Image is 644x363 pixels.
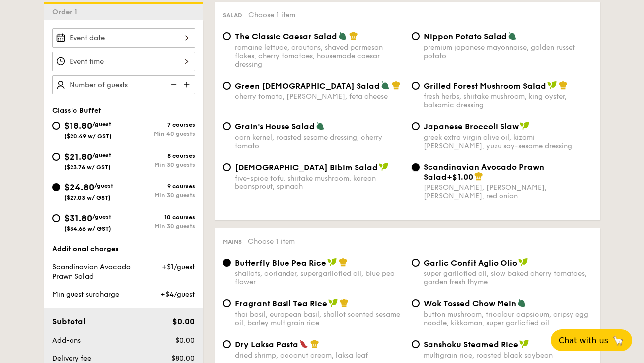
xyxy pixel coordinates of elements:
span: Butterfly Blue Pea Rice [235,258,326,268]
img: icon-chef-hat.a58ddaea.svg [474,172,483,181]
input: Butterfly Blue Pea Riceshallots, coriander, supergarlicfied oil, blue pea flower [223,259,231,267]
img: icon-vegetarian.fe4039eb.svg [508,31,517,40]
input: Event time [52,52,195,71]
img: icon-vegan.f8ff3823.svg [519,339,529,348]
span: ($34.66 w/ GST) [64,225,111,232]
img: icon-chef-hat.a58ddaea.svg [339,258,348,267]
span: Add-ons [52,336,81,345]
input: Japanese Broccoli Slawgreek extra virgin olive oil, kizami [PERSON_NAME], yuzu soy-sesame dressing [412,122,420,130]
span: Classic Buffet [52,106,101,115]
div: thai basil, european basil, shallot scented sesame oil, barley multigrain rice [235,310,404,327]
div: greek extra virgin olive oil, kizami [PERSON_NAME], yuzu soy-sesame dressing [424,133,592,150]
span: Chat with us [559,336,608,345]
input: $24.80/guest($27.03 w/ GST)9 coursesMin 30 guests [52,183,60,191]
span: +$1.00 [447,172,473,181]
span: Choose 1 item [248,237,295,246]
span: Green [DEMOGRAPHIC_DATA] Salad [235,81,380,91]
img: icon-chef-hat.a58ddaea.svg [392,81,401,90]
span: Sanshoku Steamed Rice [424,340,518,349]
input: $18.80/guest($20.49 w/ GST)7 coursesMin 40 guests [52,122,60,130]
div: Additional charges [52,244,195,254]
span: Grain's House Salad [235,122,315,131]
div: fresh herbs, shiitake mushroom, king oyster, balsamic dressing [424,92,592,109]
div: corn kernel, roasted sesame dressing, cherry tomato [235,133,404,150]
input: Dry Laksa Pastadried shrimp, coconut cream, laksa leaf [223,340,231,348]
div: 9 courses [124,183,195,190]
input: Scandinavian Avocado Prawn Salad+$1.00[PERSON_NAME], [PERSON_NAME], [PERSON_NAME], red onion [412,163,420,171]
span: Wok Tossed Chow Mein [424,299,516,308]
img: icon-add.58712e84.svg [180,75,195,94]
span: Scandinavian Avocado Prawn Salad [424,162,544,181]
input: $31.80/guest($34.66 w/ GST)10 coursesMin 30 guests [52,214,60,222]
span: Order 1 [52,8,81,16]
input: Grilled Forest Mushroom Saladfresh herbs, shiitake mushroom, king oyster, balsamic dressing [412,82,420,90]
span: /guest [92,213,111,220]
span: 🦙 [612,335,624,346]
div: 10 courses [124,214,195,221]
span: Japanese Broccoli Slaw [424,122,519,131]
span: $0.00 [172,317,195,326]
img: icon-vegetarian.fe4039eb.svg [338,31,347,40]
input: Grain's House Saladcorn kernel, roasted sesame dressing, cherry tomato [223,122,231,130]
img: icon-vegetarian.fe4039eb.svg [517,298,526,307]
span: ($23.76 w/ GST) [64,164,111,171]
input: [DEMOGRAPHIC_DATA] Bibim Saladfive-spice tofu, shiitake mushroom, korean beansprout, spinach [223,163,231,171]
div: Min 30 guests [124,161,195,168]
div: five-spice tofu, shiitake mushroom, korean beansprout, spinach [235,174,404,191]
span: Grilled Forest Mushroom Salad [424,81,546,91]
img: icon-vegan.f8ff3823.svg [520,121,530,130]
img: icon-spicy.37a8142b.svg [299,339,308,348]
div: super garlicfied oil, slow baked cherry tomatoes, garden fresh thyme [424,270,592,286]
div: 7 courses [124,121,195,128]
img: icon-chef-hat.a58ddaea.svg [349,31,358,40]
span: /guest [92,152,111,159]
div: 8 courses [124,152,195,159]
span: ($27.03 w/ GST) [64,194,111,201]
img: icon-chef-hat.a58ddaea.svg [559,81,568,90]
input: Sanshoku Steamed Ricemultigrain rice, roasted black soybean [412,340,420,348]
img: icon-vegan.f8ff3823.svg [518,258,528,267]
div: dried shrimp, coconut cream, laksa leaf [235,351,404,360]
div: shallots, coriander, supergarlicfied oil, blue pea flower [235,270,404,286]
span: +$4/guest [160,290,195,299]
span: Fragrant Basil Tea Rice [235,299,327,308]
input: Wok Tossed Chow Meinbutton mushroom, tricolour capsicum, cripsy egg noodle, kikkoman, super garli... [412,299,420,307]
span: /guest [94,182,113,189]
img: icon-chef-hat.a58ddaea.svg [310,339,319,348]
img: icon-reduce.1d2dbef1.svg [165,75,180,94]
span: [DEMOGRAPHIC_DATA] Bibim Salad [235,163,378,172]
div: romaine lettuce, croutons, shaved parmesan flakes, cherry tomatoes, housemade caesar dressing [235,43,404,69]
span: Salad [223,12,242,19]
img: icon-vegan.f8ff3823.svg [379,162,389,171]
input: Nippon Potato Saladpremium japanese mayonnaise, golden russet potato [412,32,420,40]
input: Fragrant Basil Tea Ricethai basil, european basil, shallot scented sesame oil, barley multigrain ... [223,299,231,307]
img: icon-vegan.f8ff3823.svg [328,298,338,307]
div: Min 30 guests [124,223,195,230]
span: $0.00 [175,336,195,345]
span: Min guest surcharge [52,290,119,299]
span: Dry Laksa Pasta [235,340,298,349]
span: Choose 1 item [248,11,295,19]
span: $21.80 [64,151,92,162]
input: Garlic Confit Aglio Oliosuper garlicfied oil, slow baked cherry tomatoes, garden fresh thyme [412,259,420,267]
input: The Classic Caesar Saladromaine lettuce, croutons, shaved parmesan flakes, cherry tomatoes, house... [223,32,231,40]
span: $31.80 [64,213,92,224]
span: Subtotal [52,317,86,326]
input: $21.80/guest($23.76 w/ GST)8 coursesMin 30 guests [52,153,60,161]
span: ($20.49 w/ GST) [64,133,112,140]
div: multigrain rice, roasted black soybean [424,351,592,360]
div: premium japanese mayonnaise, golden russet potato [424,43,592,60]
span: Garlic Confit Aglio Olio [424,258,517,268]
button: Chat with us🦙 [551,329,632,351]
div: Min 30 guests [124,192,195,199]
span: Nippon Potato Salad [424,32,507,41]
span: The Classic Caesar Salad [235,32,337,41]
div: [PERSON_NAME], [PERSON_NAME], [PERSON_NAME], red onion [424,183,592,200]
input: Green [DEMOGRAPHIC_DATA] Saladcherry tomato, [PERSON_NAME], feta cheese [223,82,231,90]
span: $24.80 [64,182,94,193]
input: Number of guests [52,75,195,94]
span: $18.80 [64,120,92,131]
div: button mushroom, tricolour capsicum, cripsy egg noodle, kikkoman, super garlicfied oil [424,310,592,327]
img: icon-chef-hat.a58ddaea.svg [340,298,349,307]
span: $80.00 [171,354,195,363]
